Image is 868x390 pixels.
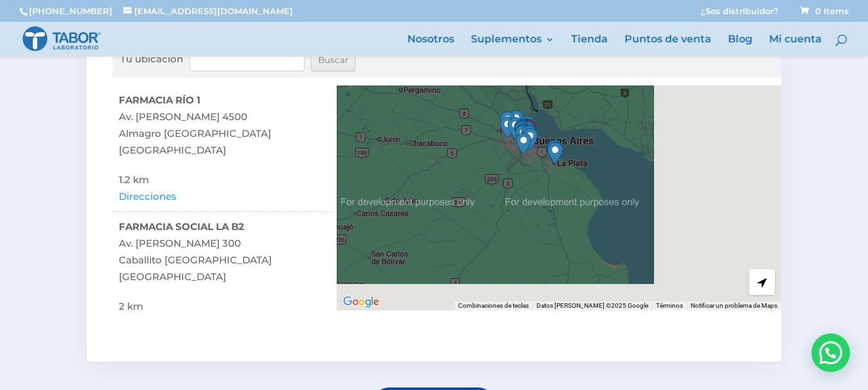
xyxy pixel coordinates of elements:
[119,235,326,252] span: Av. [PERSON_NAME] 300
[119,94,200,106] strong: FARMACIA RÍO 1
[516,124,531,146] div: FARMABELÉN
[471,35,554,57] a: Suplementos
[571,35,608,57] a: Tienda
[515,121,530,144] div: FARMABELÉN
[515,125,531,147] div: FARMABELÉN
[516,132,531,155] div: FARMACIA DOTTINO BARRIENTOS
[769,35,822,57] a: Mi cuenta
[547,139,562,162] div: FARMACIA ZUCOLILLO
[700,7,779,22] a: ¿Sos distribuidor?
[522,128,538,150] div: FARMACIA LYNCH
[521,124,536,146] div: DIETÉTICA MANU
[508,110,524,132] div: FARMACIA DEL AGUILA
[119,142,326,159] span: [GEOGRAPHIC_DATA]
[801,6,849,16] span: 0 Items
[691,302,777,309] a: Notificar un problema de Maps
[119,172,326,205] div: 1.2 km
[521,125,536,148] div: FARMACIA FRANCO ITALIANA
[520,119,535,141] div: Punto de partida
[407,35,454,57] a: Nosotros
[798,6,849,16] a: 0 Items
[536,302,648,309] span: Datos [PERSON_NAME] ©2025 Google
[119,220,244,233] strong: FARMACIA SOCIAL LA B2
[515,120,530,143] div: FARMABELÉN
[500,111,515,134] div: FARMACIA DEL AGUILA
[514,120,529,142] div: FARMABELÉN
[547,142,563,164] div: FARMACIA ENTIO
[519,116,535,138] div: FARMACIA ALBERDI
[508,117,523,139] div: FARMACIA NUEVA CASELLA
[500,116,515,139] div: FARMACIA ANA
[340,294,382,310] a: Abre esta zona en Google Maps (se abre en una nueva ventana)
[340,294,382,310] img: Google
[458,301,529,310] button: Combinaciones de teclas
[757,277,766,288] span: 
[311,49,355,71] input: Buscar
[728,35,752,57] a: Blog
[22,25,102,53] img: Laboratorio Tabor
[119,298,326,332] div: 2 km
[119,269,326,285] span: [GEOGRAPHIC_DATA]
[29,6,112,16] a: [PHONE_NUMBER]
[119,109,326,125] span: Av. [PERSON_NAME] 4500
[119,127,271,139] span: Almagro [GEOGRAPHIC_DATA]
[516,120,531,143] div: FARMACIA ALBERDI
[123,6,293,16] a: [EMAIL_ADDRESS][DOMAIN_NAME]
[119,188,177,205] a: Direcciones
[518,120,534,142] div: FARMACIA SOCIAL LA B2
[119,254,272,266] span: Caballito [GEOGRAPHIC_DATA]
[517,120,533,143] div: FARMACIA ALBERDI
[520,121,535,144] div: FARMACIA FARMABELÉN
[656,302,683,309] a: Términos
[120,49,183,69] label: Tu ubicación
[547,141,562,163] div: PRANA TIENDASALUDABLE
[811,333,850,372] div: Hola! Cómo puedo ayudarte? WhatsApp contact
[624,35,711,57] a: Puntos de venta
